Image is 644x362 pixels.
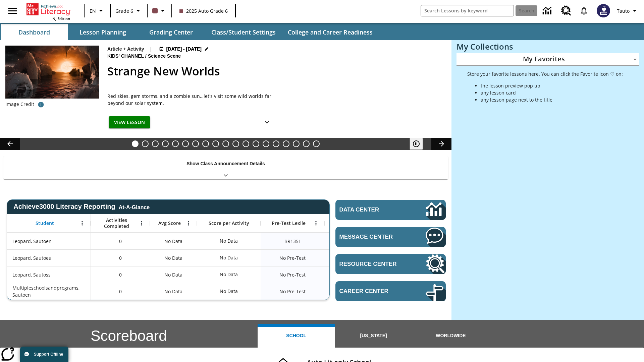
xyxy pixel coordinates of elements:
[91,266,150,283] div: 0, Leopard, Sautoss
[457,53,639,66] div: My Favorites
[258,324,335,348] button: School
[109,116,150,129] button: View Lesson
[202,140,209,147] button: Slide 8 Solar Power to the People
[119,203,150,210] div: At-A-Glance
[410,138,430,150] div: Pause
[243,140,249,147] button: Slide 12 Mixed Practice: Citing Evidence
[90,7,96,14] span: EN
[158,220,181,226] span: Avg Score
[183,218,194,228] button: Open Menu
[412,324,489,348] button: Worldwide
[150,266,197,283] div: No Data, Leopard, Sautoss
[148,53,182,60] span: Science Scene
[69,24,136,40] button: Lesson Planning
[192,140,199,147] button: Slide 7 The Last Homesteaders
[293,140,300,147] button: Slide 17 Remembering Justice O'Connor
[145,53,147,59] span: /
[283,140,289,147] button: Slide 16 Hooray for Constitution Day!
[335,324,412,348] button: [US_STATE]
[150,233,197,249] div: No Data, Leopard, Sautoen
[232,140,239,147] button: Slide 11 The Invasion of the Free CD
[3,1,22,21] button: Open side menu
[161,285,186,298] span: No Data
[216,285,241,298] div: No Data, Multipleschoolsandprograms, Sautoen
[142,140,149,147] button: Slide 2 Taking Movies to the X-Dimension
[91,283,150,300] div: 0, Multipleschoolsandprograms, Sautoen
[575,2,593,19] a: Notifications
[324,283,388,300] div: No Data, Multipleschoolsandprograms, Sautoen
[216,234,241,248] div: No Data, Leopard, Sautoen
[481,96,623,103] li: any lesson page next to the title
[107,63,443,80] h2: Strange New Worlds
[52,16,70,21] span: NJ Edition
[161,251,186,265] span: No Data
[481,82,623,89] li: the lesson preview pop up
[3,156,448,179] div: Show Class Announcement Details
[152,140,159,147] button: Slide 3 All Aboard the Hyperloop?
[182,140,189,147] button: Slide 6 Cars of the Future?
[209,220,249,226] span: Score per Activity
[263,140,269,147] button: Slide 14 Career Lesson
[34,99,48,111] button: Credit: NASA/JPL-Caltech/T. Pyle
[119,254,122,261] span: 0
[593,2,614,19] button: Select a new avatar
[107,53,145,60] span: Kids' Channel
[119,288,122,295] span: 0
[279,271,306,278] span: No Pre-Test, Leopard, Sautoss
[421,5,514,16] input: search field
[107,93,275,107] div: Red skies, gem storms, and a zombie sun…let's visit some wild worlds far beyond our solar system.
[94,217,139,229] span: Activities Completed
[272,220,306,226] span: Pre-Test Lexile
[26,3,70,16] a: Home
[431,138,451,150] button: Lesson carousel, Next
[467,70,623,77] p: Store your favorite lessons here. You can click the Favorite icon ♡ on:
[614,5,641,17] button: Profile/Settings
[324,266,388,283] div: No Data, Leopard, Sautoss
[91,249,150,266] div: 0, Leopard, Sautoes
[222,140,229,147] button: Slide 10 Fashion Forward in Ancient Rome
[137,218,147,228] button: Open Menu
[107,46,144,53] p: Article + Activity
[12,271,51,278] span: Leopard, Sautoss
[26,2,70,21] div: Home
[339,234,406,240] span: Message Center
[324,249,388,266] div: No Data, Leopard, Sautoes
[539,2,557,20] a: Data Center
[150,5,169,17] button: Class color is dark brown. Change class color
[260,116,274,129] button: Show Details
[158,46,211,53] button: Aug 24 - Aug 24 Choose Dates
[311,218,321,228] button: Open Menu
[339,261,406,267] span: Resource Center
[212,140,219,147] button: Slide 9 Attack of the Terrifying Tomatoes
[557,2,575,20] a: Resource Center, Will open in new tab
[1,24,68,40] button: Dashboard
[324,233,388,249] div: Beginning reader 135 Lexile, ER, Based on the Lexile Reading measure, student is an Emerging Read...
[150,46,152,53] span: |
[115,7,133,14] span: Grade 6
[339,206,403,213] span: Data Center
[617,7,630,14] span: Tauto
[279,254,306,261] span: No Pre-Test, Leopard, Sautoes
[303,140,310,147] button: Slide 18 Point of View
[161,268,186,282] span: No Data
[36,220,54,226] span: Student
[206,24,281,40] button: Class/Student Settings
[597,4,610,17] img: Avatar
[119,271,122,278] span: 0
[12,238,52,245] span: Leopard, Sautoen
[216,251,241,264] div: No Data, Leopard, Sautoes
[5,101,34,108] p: Image Credit
[150,283,197,300] div: No Data, Multipleschoolsandprograms, Sautoen
[34,352,63,357] span: Support Offline
[91,233,150,249] div: 0, Leopard, Sautoen
[12,254,51,261] span: Leopard, Sautoes
[273,140,279,147] button: Slide 15 Cooking Up Native Traditions
[13,203,150,210] span: Achieve3000 Literacy Reporting
[339,288,406,295] span: Career Center
[77,218,87,228] button: Open Menu
[335,200,446,220] a: Data Center
[113,5,145,17] button: Grade: Grade 6, Select a grade
[335,281,446,301] a: Career Center
[119,238,122,245] span: 0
